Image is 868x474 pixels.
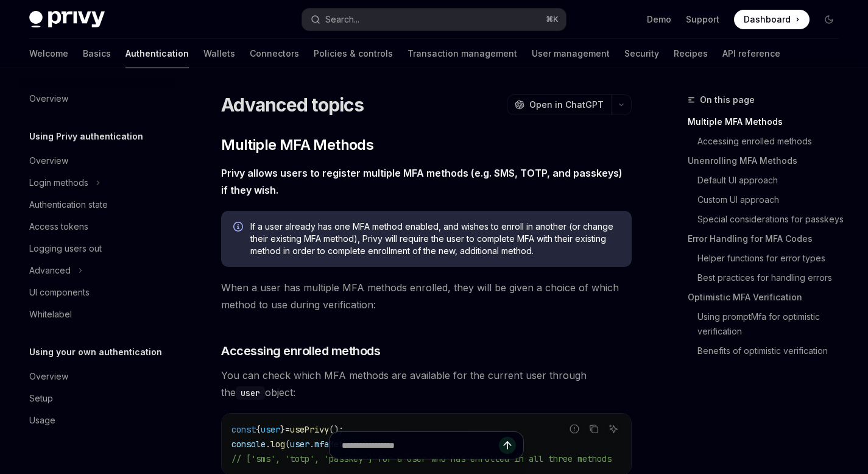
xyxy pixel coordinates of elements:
[688,210,849,229] a: Special considerations for passkeys
[29,241,102,256] div: Logging users out
[233,222,245,234] svg: Info
[546,15,559,24] span: ⌘ K
[19,150,175,172] a: Overview
[29,39,68,68] a: Welcome
[290,424,329,435] span: usePrivy
[688,268,849,288] a: Best practices for handling errors
[688,249,849,268] a: Helper functions for error types
[605,421,621,437] button: Ask AI
[221,135,373,155] span: Multiple MFA Methods
[19,281,175,303] a: UI components
[688,151,849,171] a: Unenrolling MFA Methods
[688,229,849,249] a: Error Handling for MFA Codes
[29,129,143,144] h5: Using Privy authentication
[29,369,68,384] div: Overview
[529,99,604,111] span: Open in ChatGPT
[722,39,780,68] a: API reference
[19,303,175,325] a: Whitelabel
[734,10,810,29] a: Dashboard
[329,424,344,435] span: ();
[686,13,719,26] a: Support
[507,94,611,115] button: Open in ChatGPT
[29,285,90,300] div: UI components
[203,39,235,68] a: Wallets
[19,238,175,260] a: Logging users out
[250,39,299,68] a: Connectors
[29,307,72,322] div: Whitelabel
[19,366,175,387] a: Overview
[314,39,393,68] a: Policies & controls
[744,13,791,26] span: Dashboard
[19,172,175,194] button: Toggle Login methods section
[221,367,632,401] span: You can check which MFA methods are available for the current user through the object:
[624,39,659,68] a: Security
[688,307,849,341] a: Using promptMfa for optimistic verification
[29,219,88,234] div: Access tokens
[499,437,516,454] button: Send message
[231,424,256,435] span: const
[19,260,175,281] button: Toggle Advanced section
[19,216,175,238] a: Access tokens
[125,39,189,68] a: Authentication
[256,424,261,435] span: {
[325,12,359,27] div: Search...
[19,387,175,409] a: Setup
[29,11,105,28] img: dark logo
[29,91,68,106] div: Overview
[19,194,175,216] a: Authentication state
[29,263,71,278] div: Advanced
[19,88,175,110] a: Overview
[29,154,68,168] div: Overview
[280,424,285,435] span: }
[285,424,290,435] span: =
[688,341,849,361] a: Benefits of optimistic verification
[586,421,602,437] button: Copy the contents from the code block
[688,190,849,210] a: Custom UI approach
[342,432,499,459] input: Ask a question...
[566,421,582,437] button: Report incorrect code
[19,409,175,431] a: Usage
[532,39,610,68] a: User management
[688,112,849,132] a: Multiple MFA Methods
[83,39,111,68] a: Basics
[674,39,708,68] a: Recipes
[221,279,632,313] span: When a user has multiple MFA methods enrolled, they will be given a choice of which method to use...
[647,13,671,26] a: Demo
[221,94,364,116] h1: Advanced topics
[250,221,619,257] span: If a user already has one MFA method enabled, and wishes to enroll in another (or change their ex...
[688,288,849,307] a: Optimistic MFA Verification
[221,342,380,359] span: Accessing enrolled methods
[29,413,55,428] div: Usage
[700,93,755,107] span: On this page
[236,386,265,400] code: user
[408,39,517,68] a: Transaction management
[29,345,162,359] h5: Using your own authentication
[221,167,623,196] strong: Privy allows users to register multiple MFA methods (e.g. SMS, TOTP, and passkeys) if they wish.
[29,175,88,190] div: Login methods
[688,171,849,190] a: Default UI approach
[819,10,839,29] button: Toggle dark mode
[261,424,280,435] span: user
[29,391,53,406] div: Setup
[29,197,108,212] div: Authentication state
[302,9,565,30] button: Open search
[688,132,849,151] a: Accessing enrolled methods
